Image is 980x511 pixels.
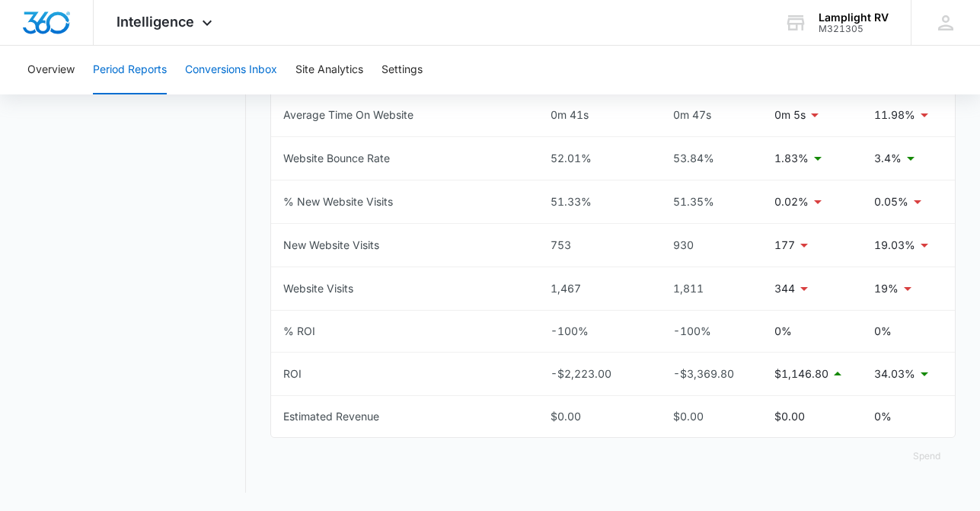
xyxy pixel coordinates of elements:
p: $1,146.80 [774,366,828,382]
div: account id [819,24,889,34]
p: 344 [774,280,795,297]
p: 0.05% [874,193,908,210]
div: $0.00 [551,408,638,425]
div: ROI [283,366,302,382]
p: 19.03% [874,237,915,254]
button: Conversions Inbox [185,46,277,94]
div: % New Website Visits [283,193,393,210]
button: Overview [27,46,75,94]
div: 1,811 [662,280,750,297]
div: Website Bounce Rate [283,150,390,167]
div: New Website Visits [283,237,379,254]
button: Spend [898,438,956,474]
p: 34.03% [874,366,915,382]
div: -$3,369.80 [662,366,750,382]
div: 51.35% [662,193,750,210]
p: 0.02% [774,193,809,210]
p: 0m 5s [774,107,806,123]
div: 53.84% [662,150,750,167]
div: % ROI [283,323,315,340]
div: account name [819,11,889,24]
button: Site Analytics [295,46,363,94]
span: Intelligence [117,14,194,30]
button: Period Reports [93,46,167,94]
div: $0.00 [662,408,750,425]
p: 3.4% [874,150,902,167]
div: 1,467 [551,280,638,297]
div: 52.01% [551,150,638,167]
p: 19% [874,280,899,297]
p: 177 [774,237,795,254]
div: 930 [662,237,750,254]
div: 0m 47s [662,107,750,123]
div: -100% [551,323,638,340]
div: Average Time On Website [283,107,413,123]
p: $0.00 [774,408,805,425]
div: Estimated Revenue [283,408,379,425]
button: Settings [381,46,423,94]
p: 0% [774,323,792,340]
div: Website Visits [283,280,353,297]
p: 11.98% [874,107,915,123]
div: 51.33% [551,193,638,210]
div: 0m 41s [551,107,638,123]
p: 1.83% [774,150,809,167]
div: -$2,223.00 [551,366,638,382]
p: 0% [874,408,892,425]
div: 753 [551,237,638,254]
div: -100% [662,323,750,340]
p: 0% [874,323,892,340]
